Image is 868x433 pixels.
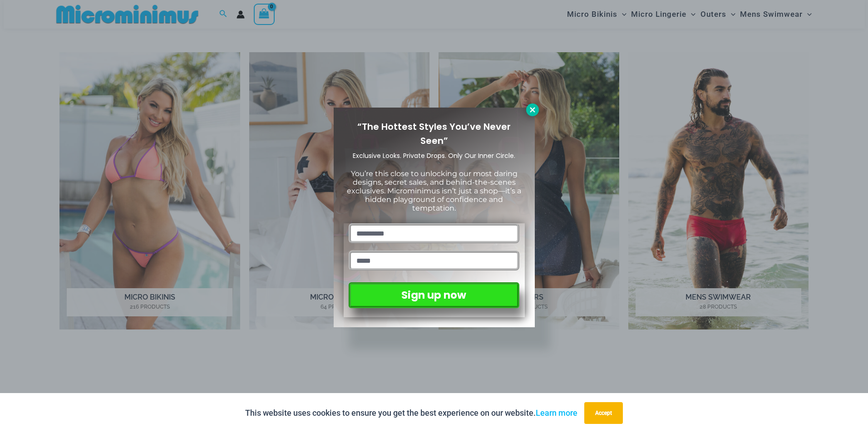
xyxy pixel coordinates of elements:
[584,402,623,424] button: Accept
[353,151,515,160] span: Exclusive Looks. Private Drops. Only Our Inner Circle.
[245,406,577,420] p: This website uses cookies to ensure you get the best experience on our website.
[536,408,577,418] a: Learn more
[526,103,539,116] button: Close
[349,282,519,308] button: Sign up now
[347,169,521,213] span: You’re this close to unlocking our most daring designs, secret sales, and behind-the-scenes exclu...
[357,120,511,147] span: “The Hottest Styles You’ve Never Seen”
